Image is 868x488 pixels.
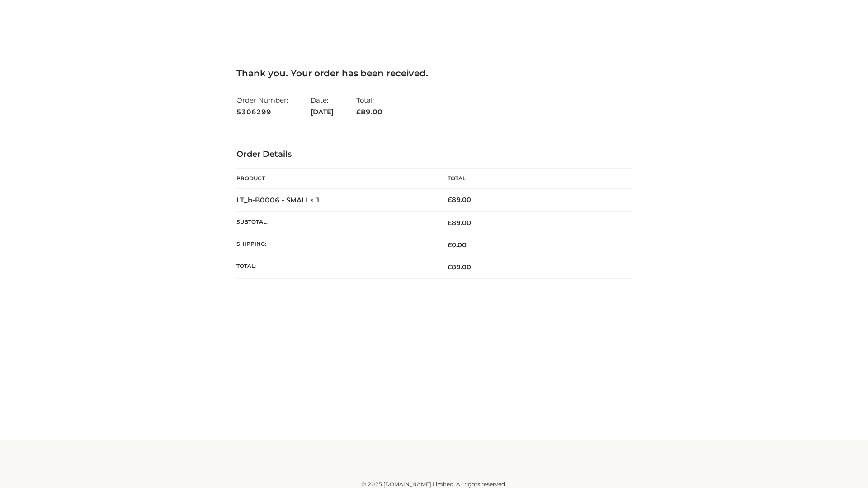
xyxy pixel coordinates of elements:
[356,92,382,120] li: Total:
[356,108,382,116] span: 89.00
[448,263,471,271] span: 89.00
[236,211,434,234] th: Subtotal:
[448,196,452,204] span: £
[236,150,632,160] h3: Order Details
[448,241,452,249] span: £
[448,219,471,227] span: 89.00
[236,256,434,278] th: Total:
[236,92,288,120] li: Order Number:
[448,263,452,271] span: £
[236,68,632,79] h3: Thank you. Your order has been received.
[448,219,452,227] span: £
[236,196,321,204] strong: LT_b-B0006 - SMALL
[310,196,321,204] strong: × 1
[434,169,632,189] th: Total
[236,169,434,189] th: Product
[448,241,467,249] bdi: 0.00
[311,106,334,118] strong: [DATE]
[311,92,334,120] li: Date:
[448,196,471,204] bdi: 89.00
[236,234,434,256] th: Shipping:
[356,108,361,116] span: £
[236,106,288,118] strong: 5306299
